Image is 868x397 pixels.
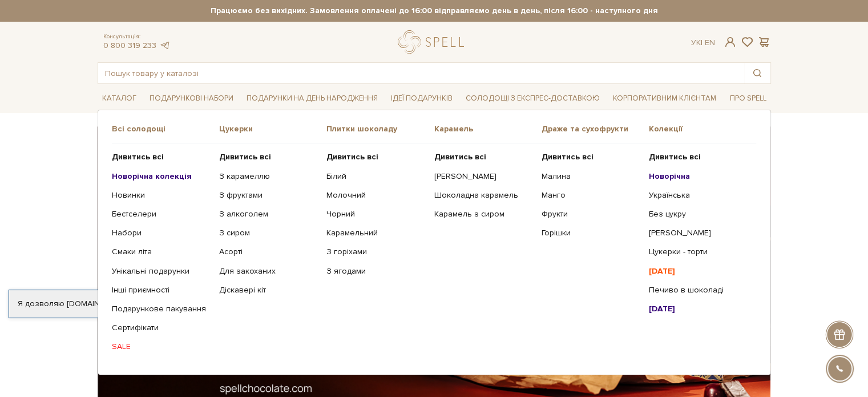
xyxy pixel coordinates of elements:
a: Дивитись всі [542,152,640,162]
a: Молочний [326,190,425,200]
strong: Працюємо без вихідних. Замовлення оплачені до 16:00 відправляємо день в день, після 16:00 - насту... [98,6,771,16]
b: Дивитись всі [219,152,271,162]
a: [PERSON_NAME] [649,228,748,238]
button: Пошук товару у каталозі [744,63,770,83]
a: Цукерки - торти [649,247,748,257]
a: Унікальні подарунки [112,266,211,276]
a: Дивитись всі [219,152,318,162]
a: Чорний [326,209,425,219]
a: Горішки [542,228,640,238]
a: Дивитись всі [326,152,425,162]
a: Асорті [219,247,318,257]
a: Новорічна [649,171,748,182]
a: Карамель з сиром [434,209,532,219]
a: Карамельний [326,228,425,238]
b: Дивитись всі [112,152,164,162]
a: З сиром [219,228,318,238]
a: Каталог [98,90,141,107]
a: Українська [649,190,748,200]
a: Малина [542,171,640,182]
div: Ук [691,38,715,48]
b: Новорічна [649,171,690,181]
a: Дивитись всі [112,152,211,162]
b: Дивитись всі [649,152,701,162]
a: З горіхами [326,247,425,257]
a: logo [398,30,469,54]
a: Білий [326,171,425,182]
a: Дивитись всі [649,152,748,162]
a: Без цукру [649,209,748,219]
a: [PERSON_NAME] [434,171,532,182]
a: Сертифікати [112,323,211,333]
div: Каталог [98,110,771,375]
a: З алкоголем [219,209,318,219]
a: Для закоханих [219,266,318,276]
span: | [701,38,703,47]
span: Драже та сухофрукти [542,124,649,134]
a: En [705,38,715,47]
a: Набори [112,228,211,238]
span: Плитки шоколаду [326,124,434,134]
a: Подарункові набори [145,90,238,107]
a: З карамеллю [219,171,318,182]
b: Дивитись всі [326,152,378,162]
a: Подарунки на День народження [242,90,382,107]
a: [DATE] [649,304,748,314]
b: Дивитись всі [542,152,594,162]
a: Смаки літа [112,247,211,257]
a: [DATE] [649,266,748,276]
a: Дивитись всі [434,152,532,162]
a: SALE [112,342,211,352]
a: Солодощі з експрес-доставкою [461,89,604,108]
a: Манго [542,190,640,200]
span: Всі солодощі [112,124,219,134]
span: Цукерки [219,124,326,134]
a: Фрукти [542,209,640,219]
b: Новорічна колекція [112,171,192,181]
a: Новинки [112,190,211,200]
a: Новорічна колекція [112,171,211,182]
a: Діскавері кіт [219,285,318,295]
a: Інші приємності [112,285,211,295]
span: Колекції [649,124,756,134]
a: Корпоративним клієнтам [608,90,721,107]
a: Ідеї подарунків [386,90,457,107]
a: Печиво в шоколаді [649,285,748,295]
a: З ягодами [326,266,425,276]
span: Консультація: [103,33,171,41]
div: Я дозволяю [DOMAIN_NAME] використовувати [9,299,318,309]
b: [DATE] [649,266,675,276]
a: З фруктами [219,190,318,200]
b: Дивитись всі [434,152,486,162]
a: Подарункове пакування [112,304,211,314]
a: Бестселери [112,209,211,219]
a: Про Spell [725,90,770,107]
a: telegram [159,41,171,50]
a: 0 800 319 233 [103,41,156,50]
a: Шоколадна карамель [434,190,532,200]
input: Пошук товару у каталозі [98,63,744,83]
span: Карамель [434,124,541,134]
b: [DATE] [649,304,675,314]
